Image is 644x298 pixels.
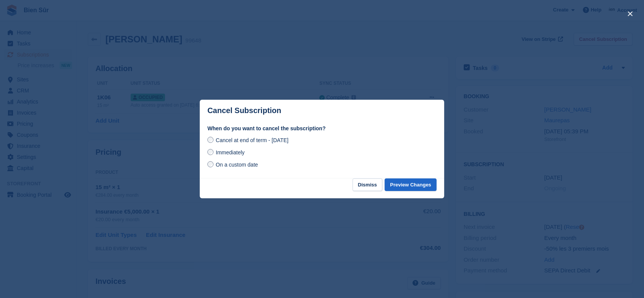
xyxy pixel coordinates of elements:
[216,149,244,155] span: Immediately
[207,106,281,115] p: Cancel Subscription
[207,149,214,155] input: Immediately
[216,162,258,168] span: On a custom date
[385,178,437,191] button: Preview Changes
[216,137,288,143] span: Cancel at end of term - [DATE]
[207,137,214,143] input: Cancel at end of term - [DATE]
[624,8,636,20] button: close
[353,178,382,191] button: Dismiss
[207,161,214,167] input: On a custom date
[207,125,437,133] label: When do you want to cancel the subscription?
